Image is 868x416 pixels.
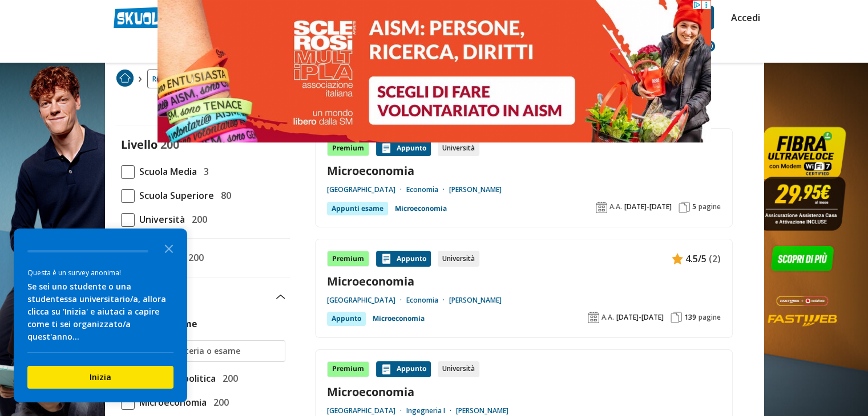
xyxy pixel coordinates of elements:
[14,229,187,402] div: Survey
[218,371,238,386] span: 200
[135,212,185,227] span: Università
[135,164,197,179] span: Scuola Media
[158,236,180,259] button: Close the survey
[616,313,664,322] span: [DATE]-[DATE]
[327,163,721,178] a: Microeconomia
[327,361,369,377] div: Premium
[406,406,456,415] a: Ingegneria I
[692,202,696,211] span: 5
[276,295,285,299] img: Apri e chiudi sezione
[381,364,392,375] img: Appunti contenuto
[406,296,449,305] a: Economia
[449,296,502,305] a: [PERSON_NAME]
[438,361,479,377] div: Università
[135,188,214,203] span: Scuola Superiore
[327,384,721,399] a: Microeconomia
[376,251,431,267] div: Appunto
[135,395,207,410] span: Microeconomia
[438,251,479,267] div: Università
[438,140,479,156] div: Università
[327,312,366,325] div: Appunto
[116,70,134,88] a: Home
[395,202,447,215] a: Microeconomia
[160,137,179,152] span: 200
[588,312,599,323] img: Anno accademico
[381,142,392,154] img: Appunti contenuto
[381,253,392,264] img: Appunti contenuto
[624,202,672,211] span: [DATE]-[DATE]
[709,251,721,266] span: (2)
[327,202,388,215] div: Appunti esame
[449,185,502,194] a: [PERSON_NAME]
[121,137,158,152] label: Livello
[327,140,369,156] div: Premium
[601,313,614,322] span: A.A.
[216,188,231,203] span: 80
[184,250,204,265] span: 200
[27,366,173,389] button: Inizia
[672,253,683,264] img: Appunti contenuto
[376,140,431,156] div: Appunto
[187,212,207,227] span: 200
[671,312,682,323] img: Pagine
[327,274,721,289] a: Microeconomia
[27,267,173,278] div: Questa è un survey anonima!
[376,361,431,377] div: Appunto
[699,202,721,211] span: pagine
[596,202,607,213] img: Anno accademico
[327,251,369,267] div: Premium
[679,202,690,213] img: Pagine
[327,185,406,194] a: [GEOGRAPHIC_DATA]
[199,164,209,179] span: 3
[685,251,706,266] span: 4.5/5
[327,406,406,415] a: [GEOGRAPHIC_DATA]
[147,70,181,88] a: Ricerca
[731,6,755,30] a: Accedi
[684,313,696,322] span: 139
[116,70,134,87] img: Home
[327,296,406,305] a: [GEOGRAPHIC_DATA]
[141,345,280,357] input: Ricerca materia o esame
[609,202,622,211] span: A.A.
[209,395,229,410] span: 200
[406,185,449,194] a: Economia
[699,313,721,322] span: pagine
[27,280,173,343] div: Se sei uno studente o una studentessa universitario/a, allora clicca su 'Inizia' e aiutaci a capi...
[456,406,508,415] a: [PERSON_NAME]
[373,312,425,325] a: Microeconomia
